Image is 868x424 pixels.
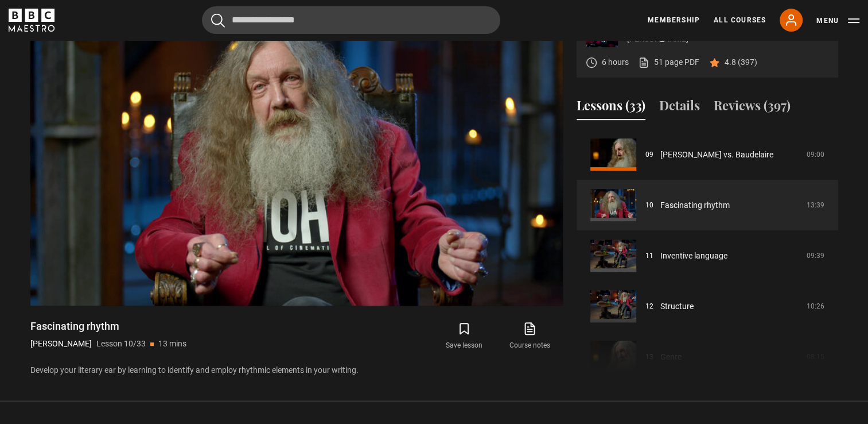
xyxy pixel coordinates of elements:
[714,15,766,25] a: All Courses
[660,300,694,313] a: Structure
[30,319,186,333] h1: Fascinating rhythm
[30,364,563,376] p: Develop your literary ear by learning to identify and employ rhythmic elements in your writing.
[659,96,700,120] button: Details
[431,319,497,353] button: Save lesson
[714,96,791,120] button: Reviews (397)
[497,319,562,353] a: Course notes
[648,15,700,25] a: Membership
[577,96,645,120] button: Lessons (33)
[211,13,225,28] button: Submit the search query
[660,250,727,262] a: Inventive language
[660,149,773,161] a: [PERSON_NAME] vs. Baudelaire
[816,15,859,26] button: Toggle navigation
[660,199,730,211] a: Fascinating rhythm
[725,56,757,68] p: 4.8 (397)
[9,9,55,32] svg: BBC Maestro
[602,56,629,68] p: 6 hours
[30,6,563,306] video-js: Video Player
[202,6,500,34] input: Search
[30,338,92,350] p: [PERSON_NAME]
[158,338,186,350] p: 13 mins
[638,56,699,68] a: 51 page PDF
[96,338,146,350] p: Lesson 10/33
